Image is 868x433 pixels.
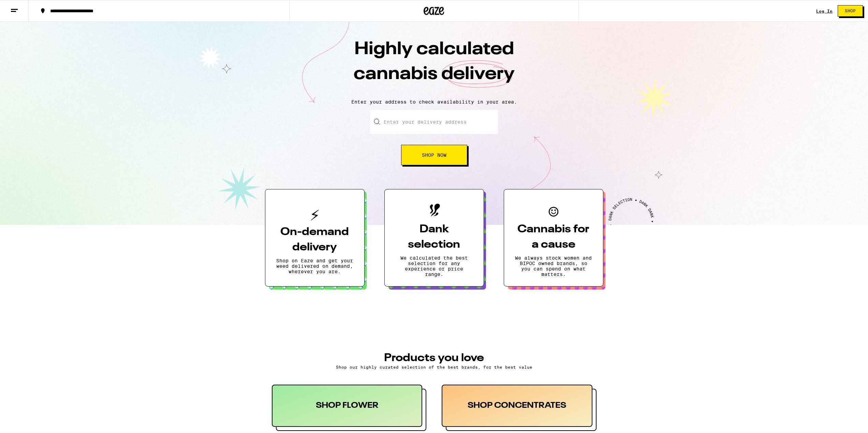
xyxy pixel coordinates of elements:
button: Dank selectionWe calculated the best selection for any experience or price range. [384,189,484,287]
h3: Dank selection [396,222,473,252]
button: Shop Now [401,145,467,165]
a: Shop [833,5,868,17]
input: Enter your delivery address [370,110,498,134]
button: SHOP FLOWER [272,385,427,431]
button: Shop [838,5,863,17]
div: SHOP CONCENTRATES [442,385,592,427]
button: SHOP CONCENTRATES [442,385,597,431]
a: Log In [816,9,833,13]
p: We calculated the best selection for any experience or price range. [396,255,473,277]
span: Shop [845,9,856,13]
p: We always stock women and BIPOC owned brands, so you can spend on what matters. [515,255,592,277]
p: Shop on Eaze and get your weed delivered on demand, wherever you are. [276,258,353,274]
h3: On-demand delivery [276,225,353,255]
h1: Highly calculated cannabis delivery [315,37,554,94]
p: Enter your address to check availability in your area. [7,99,861,105]
button: On-demand deliveryShop on Eaze and get your weed delivered on demand, wherever you are. [265,189,365,287]
p: Shop our highly curated selection of the best brands, for the best value [272,365,597,369]
h3: PRODUCTS YOU LOVE [272,353,597,364]
button: Cannabis for a causeWe always stock women and BIPOC owned brands, so you can spend on what matters. [504,189,603,287]
span: Shop Now [422,153,446,157]
div: SHOP FLOWER [272,385,423,427]
h3: Cannabis for a cause [515,222,592,252]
